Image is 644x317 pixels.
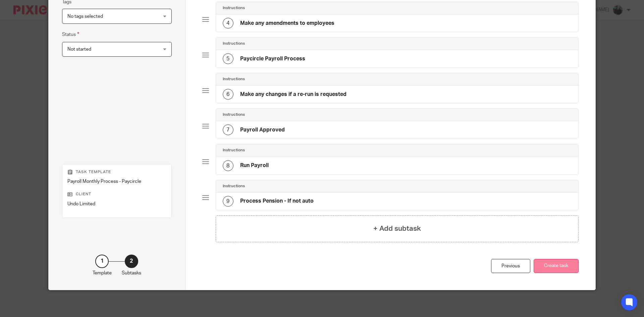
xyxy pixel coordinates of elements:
p: Subtasks [122,270,141,276]
h4: Payroll Approved [240,126,285,134]
div: 9 [223,196,233,207]
div: 6 [223,89,233,100]
div: 5 [223,53,233,64]
h4: + Add subtask [373,223,421,234]
div: 4 [223,18,233,29]
button: Create task [534,259,579,273]
h4: Instructions [223,76,245,82]
p: Undo Limited [67,201,166,207]
h4: Process Pension - If not auto [240,198,314,205]
h4: Instructions [223,5,245,11]
h4: Instructions [223,41,245,46]
div: 8 [223,160,233,171]
div: 1 [95,255,109,268]
p: Payroll Monthly Process - Paycircle [67,178,166,185]
div: 7 [223,124,233,135]
span: No tags selected [67,14,103,19]
div: Previous [491,259,530,273]
p: Task template [67,169,166,175]
div: 2 [125,255,138,268]
h4: Make any changes if a re-run is requested [240,91,346,98]
h4: Instructions [223,183,245,189]
p: Client [67,192,166,197]
h4: Paycircle Payroll Process [240,55,305,62]
p: Template [93,270,112,276]
h4: Instructions [223,148,245,153]
label: Status [62,31,79,38]
span: Not started [67,47,91,52]
h4: Make any amendments to employees [240,20,334,27]
h4: Run Payroll [240,162,269,169]
h4: Instructions [223,112,245,117]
